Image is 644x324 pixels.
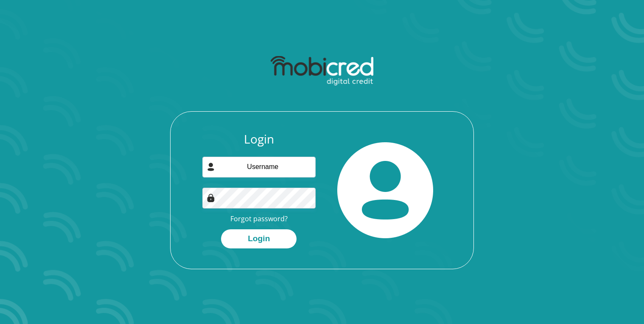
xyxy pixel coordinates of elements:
[207,163,215,171] img: user-icon image
[230,214,288,223] a: Forgot password?
[202,157,316,177] input: Username
[202,132,316,147] h3: Login
[207,194,215,202] img: Image
[221,229,297,248] button: Login
[271,56,373,86] img: mobicred logo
